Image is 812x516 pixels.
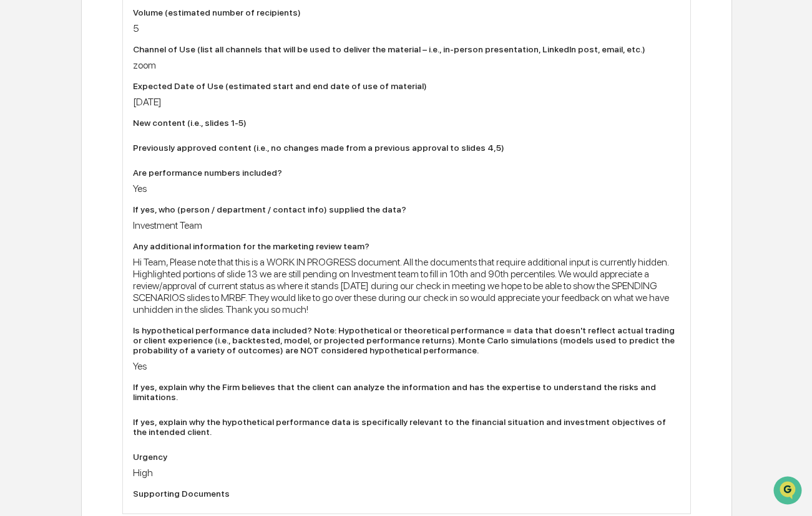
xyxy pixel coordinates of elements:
[103,157,155,170] span: Attestations
[212,99,227,114] button: Start new chat
[133,382,680,402] div: If yes, explain why the Firm believes that the client can analyze the information and has the exp...
[25,157,81,170] span: Preclearance
[42,108,158,118] div: We're available if you need us!
[7,176,84,198] a: 🔎Data Lookup
[12,182,22,192] div: 🔎
[772,475,806,509] iframe: Open customer support
[133,22,680,34] div: 5
[133,7,680,17] div: Volume (estimated number of recipients)
[133,467,680,479] div: High
[90,158,100,168] div: 🗄️
[133,204,680,214] div: If yes, who (person / department / contact info) supplied the data?
[133,118,680,128] div: New content (i.e., slides 1-5)
[133,417,680,437] div: If yes, explain why the hypothetical performance data is specifically relevant to the financial s...
[133,241,680,251] div: Any additional information for the marketing review team?
[7,152,86,174] a: 🖐️Preclearance
[133,143,680,153] div: Previously approved content (i.e., no changes made from a previous approval to slides 4,5)
[133,96,680,108] div: [DATE]
[124,211,151,221] span: Pylon
[133,81,680,91] div: Expected Date of Use (estimated start and end date of use of material)
[12,26,227,46] p: How can we help?
[12,158,22,168] div: 🖐️
[88,211,151,221] a: Powered byPylon
[133,452,680,462] div: Urgency
[133,325,680,355] div: Is hypothetical performance data included? Note: Hypothetical or theoretical performance = data t...
[86,152,160,174] a: 🗄️Attestations
[25,181,79,193] span: Data Lookup
[133,219,680,231] div: Investment Team
[133,183,680,194] div: Yes
[12,95,35,118] img: 1746055101610-c473b297-6a78-478c-a979-82029cc54cd1
[133,489,680,499] div: Supporting Documents
[133,256,680,315] div: Hi Team, Please note that this is a WORK IN PROGRESS document. All the documents that require add...
[42,95,205,108] div: Start new chat
[133,44,680,54] div: Channel of Use (list all channels that will be used to deliver the material – i.e., in-person pre...
[133,59,680,71] div: zoom
[133,168,680,178] div: Are performance numbers included?
[133,360,680,372] div: Yes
